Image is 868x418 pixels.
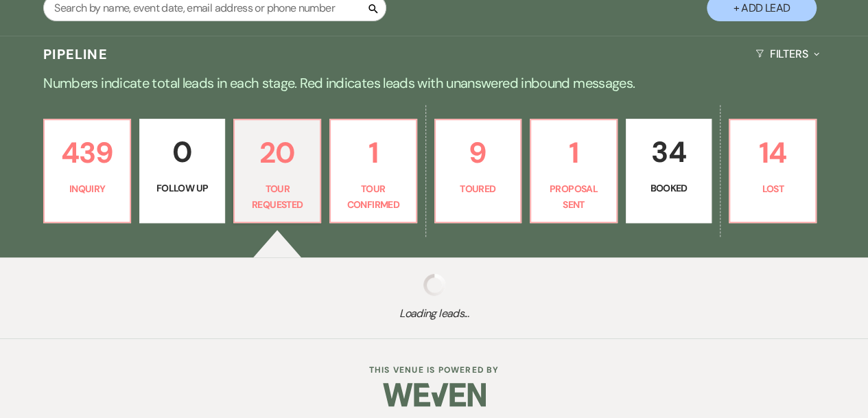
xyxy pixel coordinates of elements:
[53,181,121,196] p: Inquiry
[148,181,217,196] p: Follow Up
[539,181,608,212] p: Proposal Sent
[243,130,312,176] p: 20
[444,181,513,196] p: Toured
[539,130,608,176] p: 1
[139,119,226,223] a: 0Follow Up
[43,305,825,322] span: Loading leads...
[530,119,618,223] a: 1Proposal Sent
[738,181,807,196] p: Lost
[43,45,108,64] h3: Pipeline
[635,181,703,196] p: Booked
[339,130,408,176] p: 1
[434,119,522,223] a: 9Toured
[444,130,513,176] p: 9
[339,181,408,212] p: Tour Confirmed
[729,119,817,223] a: 14Lost
[626,119,712,223] a: 34Booked
[750,36,825,72] button: Filters
[329,119,417,223] a: 1Tour Confirmed
[53,130,121,176] p: 439
[635,129,703,175] p: 34
[233,119,321,223] a: 20Tour Requested
[243,181,312,212] p: Tour Requested
[423,274,445,296] img: loading spinner
[738,130,807,176] p: 14
[148,129,217,175] p: 0
[43,119,131,223] a: 439Inquiry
